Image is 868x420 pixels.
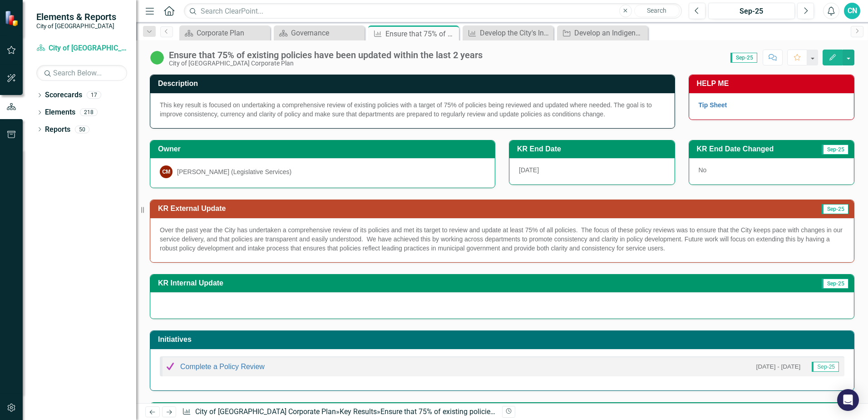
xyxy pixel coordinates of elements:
div: 50 [75,125,89,133]
div: [PERSON_NAME] (Legislative Services) [177,167,291,176]
div: Ensure that 75% of existing policies have been updated within the last 2 years [380,407,628,416]
span: Sep-25 [822,204,848,214]
img: In Progress [150,50,164,65]
div: CM [160,165,173,178]
h3: KR End Date Changed [697,145,809,153]
small: [DATE] - [DATE] [756,362,801,371]
div: City of [GEOGRAPHIC_DATA] Corporate Plan [169,60,483,67]
a: City of [GEOGRAPHIC_DATA] Corporate Plan [195,407,336,416]
small: City of [GEOGRAPHIC_DATA] [36,22,116,30]
a: Key Results [340,407,377,416]
span: Search [647,7,666,14]
div: 17 [87,91,101,99]
span: [DATE] [519,166,539,174]
h3: HELP ME [697,80,850,88]
a: Complete a Policy Review [180,363,265,370]
span: No [699,166,707,174]
span: Elements & Reports [36,11,116,22]
h3: KR End Date [517,145,670,153]
a: Tip Sheet [699,101,727,109]
div: Corporate Plan [197,27,268,39]
h3: Description [158,80,670,88]
span: Sep-25 [822,279,848,289]
button: CN [844,3,860,19]
div: Ensure that 75% of existing policies have been updated within the last 2 years [385,28,457,40]
span: This key result is focused on undertaking a comprehensive review of existing policies with a targ... [160,101,652,118]
h3: Owner [158,145,490,153]
div: Ensure that 75% of existing policies have been updated within the last 2 years [169,50,483,60]
span: Sep-25 [812,362,839,372]
div: Develop an Indigenous Engagement and Protocol Framework [574,27,646,39]
a: Scorecards [45,90,82,100]
span: Sep-25 [822,145,848,155]
button: Sep-25 [708,3,795,19]
div: Develop the City's Indigenous Relations Strategy [480,27,551,39]
div: 218 [80,109,98,116]
input: Search Below... [36,65,127,81]
h3: Initiatives [158,335,849,344]
div: Open Intercom Messenger [837,389,859,411]
a: Develop an Indigenous Engagement and Protocol Framework [559,27,646,39]
a: Develop the City's Indigenous Relations Strategy [465,27,551,39]
a: City of [GEOGRAPHIC_DATA] Corporate Plan [36,43,127,54]
a: Reports [45,125,70,135]
button: Search [634,5,680,17]
img: ClearPoint Strategy [5,10,20,26]
a: Corporate Plan [182,27,268,39]
img: Complete [165,361,176,372]
div: » » [182,407,495,417]
p: Over the past year the City has undertaken a comprehensive review of its policies and met its tar... [160,225,844,253]
h3: KR External Update [158,205,649,213]
input: Search ClearPoint... [184,3,682,19]
a: Governance [276,27,362,39]
span: Sep-25 [730,53,757,63]
div: Governance [291,27,362,39]
a: Elements [45,107,75,118]
div: Sep-25 [711,6,792,17]
h3: KR Internal Update [158,279,644,287]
